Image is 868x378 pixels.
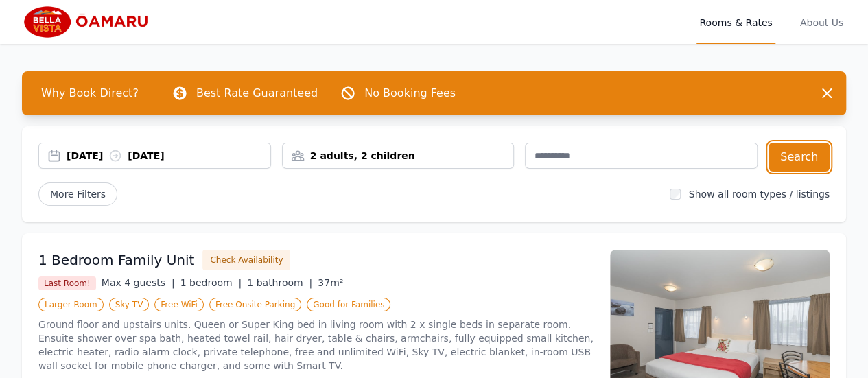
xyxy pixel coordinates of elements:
span: Max 4 guests | [102,277,175,288]
span: Why Book Direct? [30,80,150,107]
button: Check Availability [202,250,290,270]
span: 1 bathroom | [247,277,312,288]
span: Good for Families [307,298,390,311]
span: Free Onsite Parking [209,298,301,311]
label: Show all room types / listings [689,189,830,200]
div: 2 adults, 2 children [283,149,514,163]
span: 37m² [318,277,343,288]
span: Sky TV [109,298,150,311]
button: Search [769,143,830,172]
p: Best Rate Guaranteed [196,85,318,102]
span: Larger Room [38,298,104,311]
div: [DATE] [DATE] [67,149,270,163]
p: No Booking Fees [364,85,456,102]
h3: 1 Bedroom Family Unit [38,250,194,270]
span: More Filters [38,182,117,206]
span: Free WiFi [154,298,204,311]
span: 1 bedroom | [180,277,242,288]
img: Bella Vista Oamaru [22,5,154,38]
span: Last Room! [38,276,96,290]
p: Ground floor and upstairs units. Queen or Super King bed in living room with 2 x single beds in s... [38,318,594,373]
